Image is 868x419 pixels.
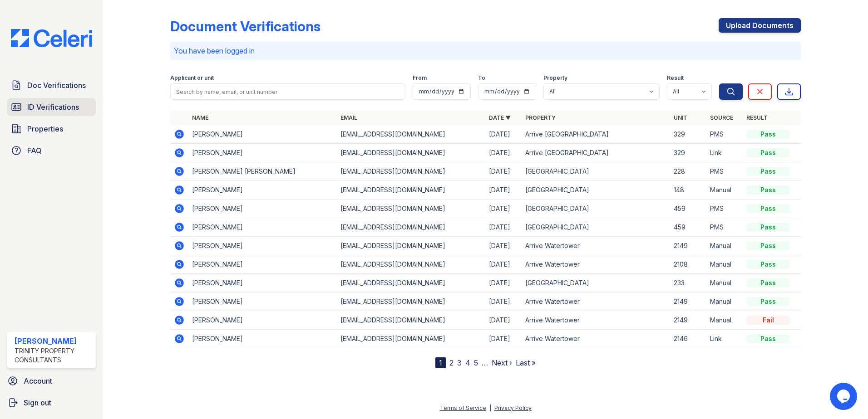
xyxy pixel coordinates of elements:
label: Property [543,74,567,82]
td: PMS [706,162,743,181]
a: Next › [492,358,512,367]
label: From [413,74,427,82]
td: PMS [706,200,743,218]
td: 2149 [670,292,706,311]
td: Link [706,144,743,162]
span: … [482,357,488,368]
td: [EMAIL_ADDRESS][DOMAIN_NAME] [337,330,485,348]
td: [EMAIL_ADDRESS][DOMAIN_NAME] [337,125,485,144]
td: [EMAIL_ADDRESS][DOMAIN_NAME] [337,292,485,311]
td: [PERSON_NAME] [188,218,337,237]
td: [DATE] [485,274,522,292]
td: 228 [670,162,706,181]
td: [EMAIL_ADDRESS][DOMAIN_NAME] [337,200,485,218]
p: You have been logged in [174,45,797,56]
td: [EMAIL_ADDRESS][DOMAIN_NAME] [337,144,485,162]
td: [PERSON_NAME] [188,181,337,200]
td: 2149 [670,237,706,255]
td: [DATE] [485,218,522,237]
a: Name [192,114,208,121]
td: [PERSON_NAME] [188,200,337,218]
a: Source [710,114,733,121]
input: Search by name, email, or unit number [170,83,405,100]
td: Arrive Watertower [522,292,670,311]
button: Sign out [4,394,99,412]
span: Sign out [24,397,51,408]
td: [DATE] [485,162,522,181]
td: [PERSON_NAME] [188,311,337,330]
td: 233 [670,274,706,292]
td: Link [706,330,743,348]
span: Doc Verifications [27,80,86,91]
td: Manual [706,255,743,274]
td: Manual [706,237,743,255]
a: FAQ [7,141,96,160]
td: Manual [706,274,743,292]
a: Email [340,114,357,121]
td: PMS [706,218,743,237]
a: Last » [516,358,536,367]
a: 2 [449,358,454,367]
td: [DATE] [485,181,522,200]
td: Manual [706,292,743,311]
label: Applicant or unit [170,74,214,82]
td: 2146 [670,330,706,348]
div: Pass [746,260,790,269]
a: Terms of Service [440,404,486,411]
a: 5 [474,358,478,367]
div: [PERSON_NAME] [15,336,92,346]
label: Result [667,74,684,82]
td: [DATE] [485,144,522,162]
td: 2149 [670,311,706,330]
div: Pass [746,204,790,213]
div: Pass [746,223,790,232]
div: Pass [746,148,790,157]
a: Property [525,114,556,121]
td: PMS [706,125,743,144]
td: [PERSON_NAME] [188,330,337,348]
td: [EMAIL_ADDRESS][DOMAIN_NAME] [337,255,485,274]
td: [GEOGRAPHIC_DATA] [522,162,670,181]
td: [DATE] [485,311,522,330]
td: [EMAIL_ADDRESS][DOMAIN_NAME] [337,237,485,255]
a: ID Verifications [7,98,96,116]
td: [PERSON_NAME] [188,292,337,311]
td: 2108 [670,255,706,274]
td: [GEOGRAPHIC_DATA] [522,274,670,292]
td: 329 [670,125,706,144]
td: [EMAIL_ADDRESS][DOMAIN_NAME] [337,162,485,181]
iframe: chat widget [830,383,859,410]
td: [DATE] [485,125,522,144]
td: [PERSON_NAME] [PERSON_NAME] [188,162,337,181]
div: Document Verifications [170,18,321,34]
td: [DATE] [485,330,522,348]
td: [PERSON_NAME] [188,144,337,162]
span: Account [24,375,52,386]
td: [GEOGRAPHIC_DATA] [522,200,670,218]
a: Upload Documents [719,18,801,33]
span: Properties [27,123,63,134]
td: [GEOGRAPHIC_DATA] [522,218,670,237]
td: Arrive Watertower [522,311,670,330]
span: ID Verifications [27,102,79,112]
div: Pass [746,185,790,195]
td: [EMAIL_ADDRESS][DOMAIN_NAME] [337,181,485,200]
div: Pass [746,241,790,250]
td: [PERSON_NAME] [188,255,337,274]
td: [DATE] [485,237,522,255]
label: To [478,74,485,82]
td: Arrive Watertower [522,255,670,274]
td: [EMAIL_ADDRESS][DOMAIN_NAME] [337,274,485,292]
div: Pass [746,278,790,287]
a: Privacy Policy [494,404,532,411]
a: Unit [674,114,687,121]
div: Pass [746,167,790,176]
td: [PERSON_NAME] [188,274,337,292]
a: Result [746,114,768,121]
a: Account [4,372,99,390]
td: Arrive [GEOGRAPHIC_DATA] [522,125,670,144]
div: Pass [746,297,790,306]
a: 3 [457,358,462,367]
a: Properties [7,120,96,138]
td: 459 [670,200,706,218]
